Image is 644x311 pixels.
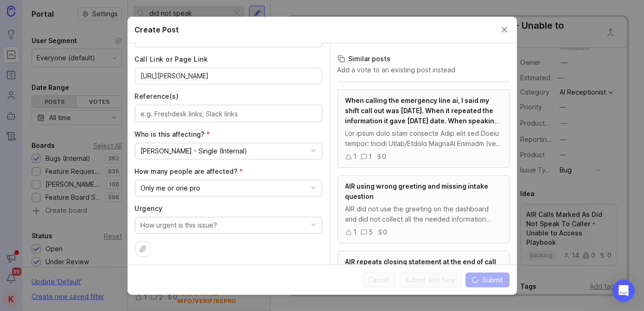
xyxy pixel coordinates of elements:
[338,65,510,75] p: Add a vote to an existing post instead
[135,204,322,213] label: Urgency
[345,182,489,200] span: AIR using wrong greeting and missing intake question
[141,220,217,230] div: How urgent is this issue?
[141,183,201,193] div: Only me or one pro
[338,175,510,243] a: AIR using wrong greeting and missing intake questionAIR did not use the greeting on the dashboard...
[141,146,248,156] div: [PERSON_NAME] - Single (Internal)
[354,152,357,162] div: 1
[338,54,510,63] h3: Similar posts
[345,258,497,276] span: AIR repeats closing statement at the end of call (on PNC call flow)
[135,24,179,35] h2: Create Post
[345,96,501,165] span: When calling the emergency line ai, I said my shift call out was [DATE]. When it repeated the inf...
[369,227,373,237] div: 5
[135,130,210,138] span: Who is this affecting? (required)
[383,227,388,237] div: 0
[135,167,243,175] span: How many people are affected? (required)
[354,227,357,237] div: 1
[345,128,502,149] div: Lor ipsum dolo sitam consecte Adip elit sed Doeiu tempor: Incidi Utlab/Etdolo MagnaAl Enimadm (ve...
[135,55,322,64] label: Call Link or Page Link
[141,71,316,81] input: Link to a call or page
[135,92,322,101] label: Reference(s)
[499,25,510,35] button: Close create post modal
[383,152,387,162] div: 0
[612,279,635,302] div: Open Intercom Messenger
[345,204,502,224] div: AIR did not use the greeting on the dashboard and did not collect all the needed information befo...
[369,152,372,162] div: 1
[338,89,510,168] a: When calling the emergency line ai, I said my shift call out was [DATE]. When it repeated the inf...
